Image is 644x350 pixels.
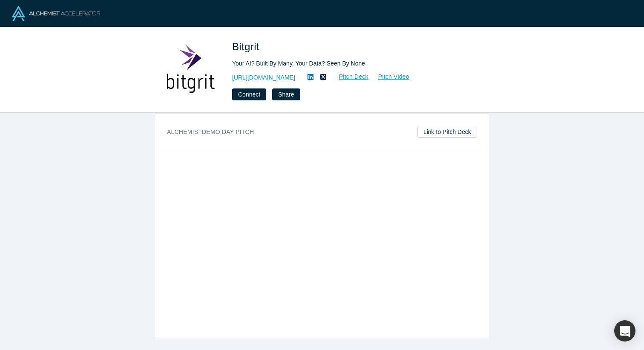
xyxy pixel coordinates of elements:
[232,73,295,82] a: [URL][DOMAIN_NAME]
[232,41,262,52] span: Bitgrit
[417,126,477,138] a: Link to Pitch Deck
[12,6,100,21] img: Alchemist Logo
[232,59,471,68] div: Your AI? Built By Many. Your Data? Seen By None
[161,39,220,99] img: Bitgrit's Logo
[232,88,266,100] button: Connect
[369,72,410,82] a: Pitch Video
[155,150,489,338] iframe: To enrich screen reader interactions, please activate Accessibility in Grammarly extension settings
[330,72,369,82] a: Pitch Deck
[167,128,263,137] h3: Alchemist Demo Day Pitch
[272,88,300,100] button: Share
